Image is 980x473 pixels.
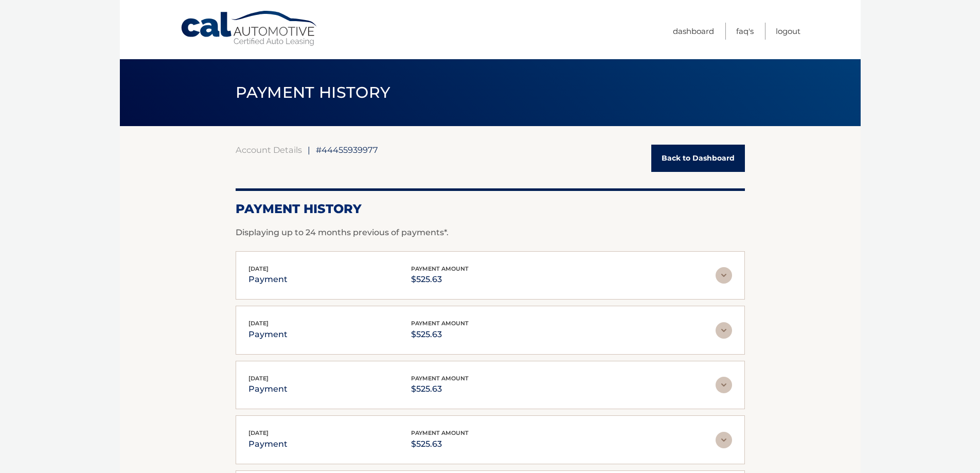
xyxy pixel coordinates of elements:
span: payment amount [411,429,469,436]
p: payment [248,437,288,451]
p: $525.63 [411,382,469,396]
span: [DATE] [248,375,269,382]
span: payment amount [411,320,469,327]
a: Logout [776,23,800,40]
span: payment amount [411,265,469,272]
span: | [308,145,310,155]
p: payment [248,382,288,396]
img: accordion-rest.svg [716,267,732,284]
img: accordion-rest.svg [716,432,732,448]
a: Dashboard [673,23,714,40]
span: [DATE] [248,429,269,436]
a: Account Details [236,145,302,155]
a: Back to Dashboard [651,145,745,172]
p: $525.63 [411,437,469,451]
span: PAYMENT HISTORY [236,83,390,102]
span: [DATE] [248,265,269,272]
span: #44455939977 [316,145,378,155]
p: payment [248,327,288,342]
a: Cal Automotive [180,10,319,47]
h2: Payment History [236,201,745,217]
p: $525.63 [411,272,469,287]
span: payment amount [411,375,469,382]
img: accordion-rest.svg [716,377,732,393]
img: accordion-rest.svg [716,322,732,339]
p: Displaying up to 24 months previous of payments*. [236,226,745,239]
a: FAQ's [736,23,754,40]
p: payment [248,272,288,287]
span: [DATE] [248,320,269,327]
p: $525.63 [411,327,469,342]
